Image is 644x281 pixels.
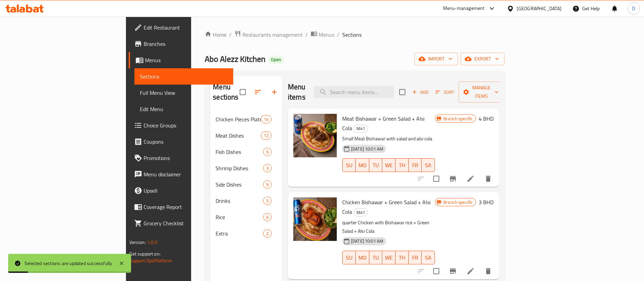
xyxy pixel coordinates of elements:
span: 1.0.0 [147,238,158,247]
span: Sort sections [250,84,266,100]
button: export [461,53,504,65]
button: SU [342,251,356,264]
span: [DATE] 10:01 AM [348,238,386,244]
button: SU [342,158,356,172]
span: 12 [261,133,271,139]
nav: breadcrumb [205,30,504,39]
button: WE [382,251,395,264]
span: TH [398,253,406,263]
a: Branches [129,36,234,52]
span: Sort items [431,87,459,98]
div: items [263,180,272,189]
button: FR [409,251,422,264]
span: MO [358,160,367,170]
span: Restaurants management [242,31,303,39]
div: Side Dishes9 [210,176,282,193]
span: Menus [145,56,228,64]
div: Drinks5 [210,193,282,209]
span: Side Dishes [216,180,263,189]
a: Menus [311,30,334,39]
a: Full Menu View [134,85,234,101]
a: Sections [134,68,234,85]
span: WE [385,160,393,170]
span: FR [411,253,419,263]
span: Sections [342,31,362,39]
span: Get support on: [129,249,161,258]
span: 9 [263,181,271,188]
p: Small Meat Bishawar with salad and alsi cola [342,135,435,143]
span: 6 [263,214,271,221]
div: items [261,115,272,123]
span: 6 [263,149,271,155]
span: Sort [436,88,454,96]
span: Branches [144,40,228,48]
span: Manage items [464,84,499,101]
span: Meat Dishes [216,131,260,140]
span: Shrimp Dishes [216,164,263,172]
span: TU [372,253,380,263]
p: quarter Chicken with Bishawar rice + Green Salad + Alsi Cola [342,218,435,235]
button: delete [480,263,496,279]
button: TH [395,251,409,264]
span: Fish Dishes [216,148,263,156]
span: Menu disclaimer [144,170,228,178]
span: Version: [129,238,146,247]
a: Support.OpsPlatform [129,256,172,265]
button: Add [409,87,431,98]
span: Add [411,88,429,96]
button: WE [382,158,395,172]
div: Extra [216,229,263,238]
span: Select to update [429,264,443,278]
div: Fish Dishes6 [210,144,282,160]
div: [GEOGRAPHIC_DATA] [517,5,562,12]
span: Rice [216,213,263,221]
span: Branch specific [441,199,476,206]
a: Menu disclaimer [129,166,234,182]
div: Extra2 [210,225,282,242]
h6: 3 BHD [479,197,494,207]
div: items [263,164,272,172]
button: MO [356,158,369,172]
a: Menus [129,52,234,68]
a: Promotions [129,150,234,166]
span: SA [424,160,432,170]
span: TU [372,160,380,170]
div: Shrimp Dishes3 [210,160,282,176]
div: Selected sections are updated successfully [24,260,112,267]
div: items [261,131,272,140]
span: Grocery Checklist [144,219,228,227]
button: TU [369,251,383,264]
h2: Menu items [288,82,306,102]
li: / [337,31,339,39]
span: Meat Bishawar + Green Salad + Alsi Cola [342,113,424,133]
span: Menus [319,31,334,39]
span: Branch specific [441,116,476,122]
span: 5 [263,198,271,204]
span: FR [411,160,419,170]
button: Branch-specific-item [445,171,461,187]
button: SA [422,251,435,264]
a: Upsell [129,182,234,199]
div: M41 [353,208,368,216]
button: FR [409,158,422,172]
div: Menu-management [443,4,485,13]
span: Chicken Bishawar + Green Salad + Alsi Cola [342,197,430,217]
a: Edit Restaurant [129,19,234,36]
img: Meat Bishawar + Green Salad + Alsi Cola [293,114,337,157]
span: M41 [354,125,368,133]
span: export [466,55,499,63]
div: Rice6 [210,209,282,225]
span: Add item [409,87,431,98]
div: Open [268,56,284,64]
button: delete [480,171,496,187]
span: [DATE] 10:01 AM [348,146,386,152]
span: Chicken Pieces Plate [216,115,260,123]
span: SU [345,160,353,170]
span: Select to update [429,172,443,186]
